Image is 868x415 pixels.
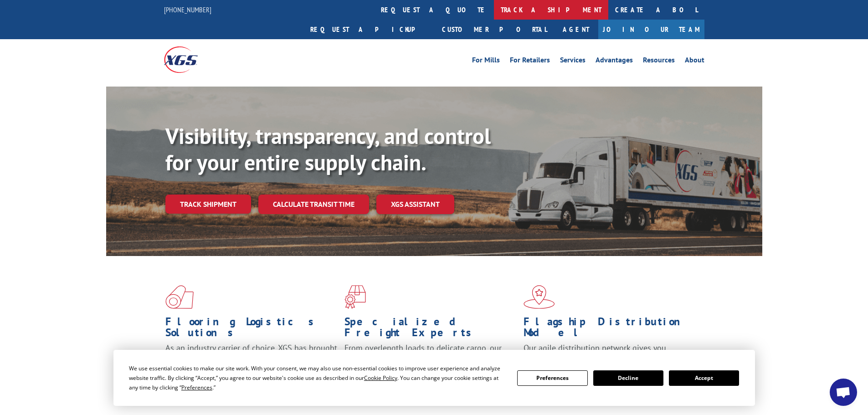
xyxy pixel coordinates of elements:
[598,20,704,39] a: Join Our Team
[560,56,586,67] a: Services
[510,56,550,67] a: For Retailers
[364,374,397,382] span: Cookie Policy
[830,379,857,406] div: Open chat
[554,20,598,39] a: Agent
[472,56,500,67] a: For Mills
[344,316,517,343] h1: Specialized Freight Experts
[129,364,506,392] div: We use essential cookies to make our site work. With your consent, we may also use non-essential ...
[303,20,435,39] a: Request a pickup
[165,195,251,214] a: Track shipment
[593,370,663,386] button: Decline
[524,285,555,309] img: xgs-icon-flagship-distribution-model-red
[113,350,755,406] div: Cookie Consent Prompt
[685,56,704,67] a: About
[435,20,554,39] a: Customer Portal
[344,285,366,309] img: xgs-icon-focused-on-flooring-red
[517,370,587,386] button: Preferences
[643,56,675,67] a: Resources
[165,285,194,309] img: xgs-icon-total-supply-chain-intelligence-red
[181,384,212,391] span: Preferences
[344,343,517,383] p: From overlength loads to delicate cargo, our experienced staff knows the best way to move your fr...
[524,316,696,343] h1: Flagship Distribution Model
[596,56,633,67] a: Advantages
[165,122,491,176] b: Visibility, transparency, and control for your entire supply chain.
[669,370,739,386] button: Accept
[258,195,369,214] a: Calculate transit time
[376,195,454,214] a: XGS ASSISTANT
[524,343,691,364] span: Our agile distribution network gives you nationwide inventory management on demand.
[165,343,337,375] span: As an industry carrier of choice, XGS has brought innovation and dedication to flooring logistics...
[164,5,211,14] a: [PHONE_NUMBER]
[165,316,338,343] h1: Flooring Logistics Solutions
